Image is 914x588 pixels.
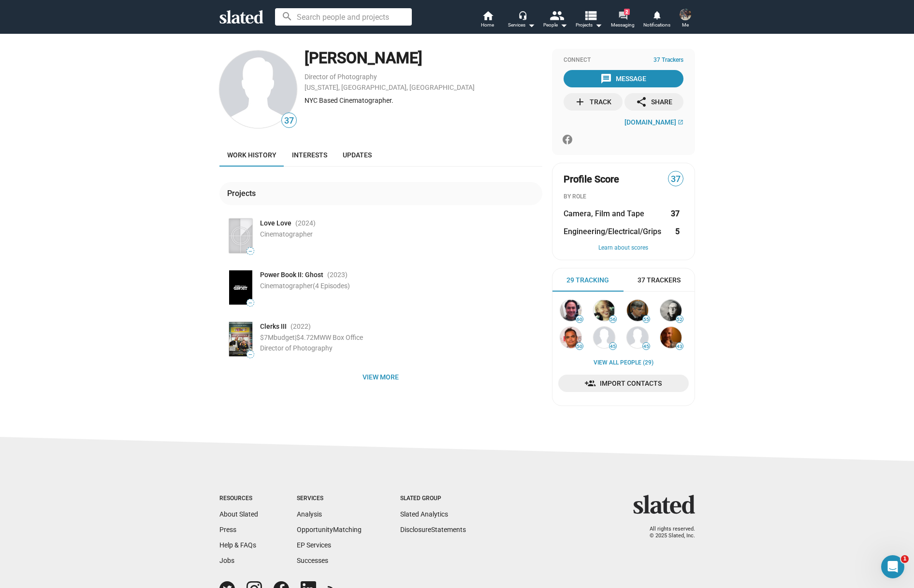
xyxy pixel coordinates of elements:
[343,151,372,159] span: Updates
[576,317,583,322] span: 60
[400,510,448,518] a: Slated Analytics
[508,19,535,31] div: Services
[219,143,284,167] a: Work history
[676,344,683,350] span: 43
[564,209,644,219] span: Camera, Film and Tape
[549,8,563,22] mat-icon: people
[227,188,260,198] div: Projects
[260,219,291,228] span: Love Love
[675,226,680,237] strong: 5
[680,9,691,20] img: Tim Viola
[247,300,254,306] span: —
[564,244,683,252] button: Learn about scores
[678,119,683,125] mat-icon: open_in_new
[260,344,333,352] span: Director of Photography
[564,56,683,64] div: Connect
[219,368,542,386] button: View more
[219,557,234,564] a: Jobs
[653,56,683,64] span: 37 Trackers
[229,322,252,356] img: Poster: Clerks III
[564,70,683,87] button: Message
[574,93,611,111] div: Track
[566,375,681,392] span: Import Contacts
[292,151,327,159] span: Interests
[538,10,572,31] button: People
[274,334,295,341] span: budget
[627,327,648,348] img: Derrick Tseng
[471,10,505,31] a: Home
[305,73,377,81] a: Director of Photography
[505,10,538,31] button: Services
[624,93,683,111] button: Share
[600,73,612,84] mat-icon: message
[640,10,674,31] a: Notifications
[560,327,581,348] img: Philip A Ramos
[643,317,650,322] span: 55
[624,118,683,126] a: [DOMAIN_NAME]
[282,114,296,127] span: 37
[572,10,606,31] button: Projects
[297,541,331,549] a: EP Services
[297,526,362,533] a: OpportunityMatching
[576,19,602,31] span: Projects
[227,151,276,159] span: Work history
[247,249,254,254] span: —
[229,219,252,253] img: Poster: Love Love
[594,300,615,321] img: Kathryn Dean
[609,317,616,322] span: 56
[327,270,348,280] span: (2023 )
[219,495,258,503] div: Resources
[229,270,252,305] img: Poster: Power Book II: Ghost
[305,48,542,69] div: [PERSON_NAME]
[260,270,323,280] span: Power Book II: Ghost
[564,193,683,201] div: BY ROLE
[319,334,363,341] span: WW Box Office
[481,19,494,31] span: Home
[668,173,683,186] span: 37
[593,19,604,31] mat-icon: arrow_drop_down
[295,334,296,341] span: |
[260,334,274,341] span: $7M
[618,11,627,20] mat-icon: forum
[638,276,681,285] span: 37 Trackers
[636,96,647,108] mat-icon: share
[564,226,661,237] span: Engineering/Electrical/Grips
[284,143,335,167] a: Interests
[564,173,619,186] span: Profile Score
[313,282,350,290] span: (4 Episodes)
[219,51,297,128] img: Learan Kahanov
[624,118,676,126] span: [DOMAIN_NAME]
[219,526,236,533] a: Press
[594,359,653,367] a: View all People (29)
[611,19,635,31] span: Messaging
[566,276,609,285] span: 29 Tracking
[560,300,581,321] img: Darren Goldberg
[682,19,689,31] span: Me
[297,495,362,503] div: Services
[290,322,311,331] span: (2022 )
[652,10,661,19] mat-icon: notifications
[482,10,493,21] mat-icon: home
[609,344,616,350] span: 45
[219,510,258,518] a: About Slated
[335,143,379,167] a: Updates
[643,344,650,350] span: 45
[400,526,466,533] a: DisclosureStatements
[576,344,583,350] span: 50
[543,19,567,31] div: People
[305,84,475,91] a: [US_STATE], [GEOGRAPHIC_DATA], [GEOGRAPHIC_DATA]
[600,70,646,87] div: Message
[295,219,316,228] span: (2024 )
[881,555,904,578] iframe: Intercom live chat
[260,230,313,238] span: Cinematographer
[583,8,597,22] mat-icon: view_list
[594,327,615,348] img: Rene Bastian
[525,19,537,31] mat-icon: arrow_drop_down
[275,8,412,26] input: Search people and projects
[518,11,527,19] mat-icon: headset_mic
[676,317,683,322] span: 52
[219,541,256,549] a: Help & FAQs
[305,96,542,105] div: NYC Based Cinematographer.
[558,19,569,31] mat-icon: arrow_drop_down
[247,352,254,357] span: —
